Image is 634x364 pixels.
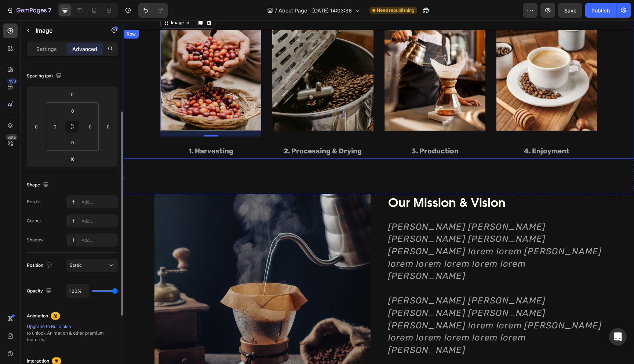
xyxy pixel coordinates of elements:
[27,261,54,270] div: Position
[262,125,361,136] p: 3. Production
[37,125,137,136] p: 1. Harvesting
[27,180,50,190] div: Shape
[609,328,627,346] div: Open Intercom Messenger
[81,237,116,244] div: Add...
[70,262,82,268] span: Static
[374,125,473,136] p: 4. Enjoyment
[1,10,14,17] div: Row
[48,6,51,15] p: 7
[65,137,80,148] input: 0px
[27,323,118,330] div: Upgrade to Build plan
[138,3,168,18] div: Undo/Redo
[558,3,582,18] button: Save
[275,7,277,14] span: /
[6,134,18,140] div: Beta
[103,121,114,132] input: 0
[65,153,80,164] input: l
[27,323,118,343] div: to unlock Animation & other premium features.
[36,45,57,53] p: Settings
[591,7,610,14] div: Publish
[27,71,63,81] div: Spacing (px)
[377,7,414,14] span: Need republishing
[149,9,249,110] img: gempages_580669001860907528-18abf4cf-5053-44b7-8278-44dc389b59ac.jpg
[85,121,96,132] input: 0px
[65,105,80,116] input: 0px
[265,174,479,190] p: Our Mission & Vision
[265,275,478,334] i: [PERSON_NAME] [PERSON_NAME] [PERSON_NAME] [PERSON_NAME] [PERSON_NAME] lorem lorem [PERSON_NAME] l...
[564,7,576,14] span: Save
[278,7,352,14] span: About Page - [DATE] 14:03:36
[67,284,89,298] input: Auto
[27,237,44,243] div: Shadow
[7,78,18,84] div: 450
[65,89,80,100] input: 0
[3,3,55,18] button: 7
[50,121,61,132] input: 0px
[149,125,249,136] p: 2. Processing & Drying
[36,26,98,35] p: Image
[66,259,118,272] button: Static
[27,199,41,205] div: Border
[31,121,42,132] input: 0
[81,199,116,205] div: Add...
[27,313,48,319] div: Animation
[81,218,116,225] div: Add...
[261,9,362,110] img: Alt Image
[72,45,97,53] p: Advanced
[265,201,478,261] i: [PERSON_NAME] [PERSON_NAME] [PERSON_NAME] [PERSON_NAME] [PERSON_NAME] lorem lorem [PERSON_NAME] l...
[585,3,616,18] button: Publish
[27,286,53,296] div: Opacity
[124,21,634,364] iframe: Design area
[373,9,474,110] img: Alt Image
[27,218,41,224] div: Corner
